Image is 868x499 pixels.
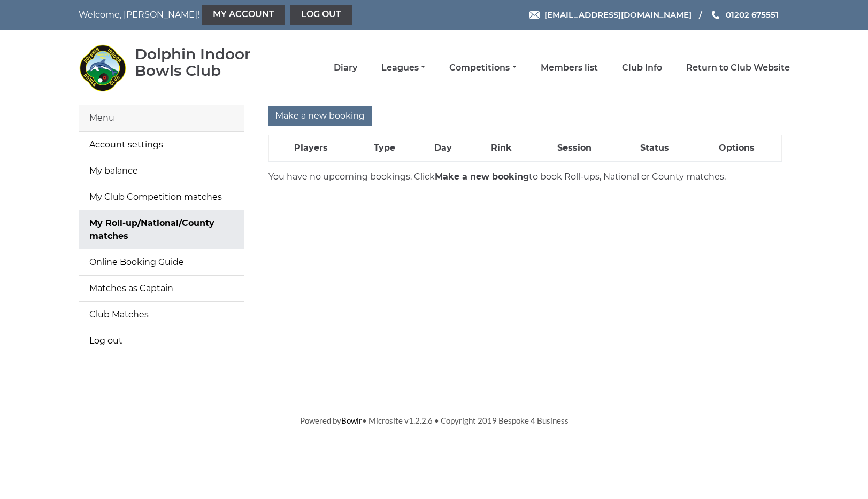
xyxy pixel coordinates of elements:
a: Diary [334,62,357,74]
a: Online Booking Guide [79,250,244,275]
span: 01202 675551 [726,10,779,20]
input: Make a new booking [268,106,372,126]
th: Type [354,135,416,162]
a: My Club Competition matches [79,184,244,210]
th: Options [693,135,781,162]
p: You have no upcoming bookings. Click to book Roll-ups, National or County matches. [268,170,782,183]
th: Players [268,135,354,162]
th: Day [416,135,471,162]
a: Members list [541,62,598,74]
img: Dolphin Indoor Bowls Club [79,44,127,92]
a: Club Matches [79,302,244,328]
a: Log out [79,328,244,354]
img: Email [529,11,540,19]
a: My Account [202,5,285,25]
th: Status [617,135,693,162]
a: My balance [79,158,244,184]
a: Club Info [622,62,662,74]
a: My Roll-up/National/County matches [79,210,244,249]
a: Return to Club Website [686,62,790,74]
a: Email [EMAIL_ADDRESS][DOMAIN_NAME] [529,9,692,21]
nav: Welcome, [PERSON_NAME]! [79,5,366,25]
div: Menu [79,105,244,131]
th: Session [532,135,617,162]
a: Log out [290,5,352,25]
a: Matches as Captain [79,276,244,301]
a: Competitions [449,62,516,74]
span: Powered by • Microsite v1.2.2.6 • Copyright 2019 Bespoke 4 Business [300,416,569,425]
strong: Make a new booking [435,171,529,182]
a: Leagues [381,62,425,74]
a: Phone us 01202 675551 [710,9,779,21]
img: Phone us [712,11,719,19]
span: [EMAIL_ADDRESS][DOMAIN_NAME] [544,10,692,20]
th: Rink [471,135,532,162]
a: Account settings [79,132,244,158]
a: Bowlr [341,416,362,425]
div: Dolphin Indoor Bowls Club [135,46,282,79]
